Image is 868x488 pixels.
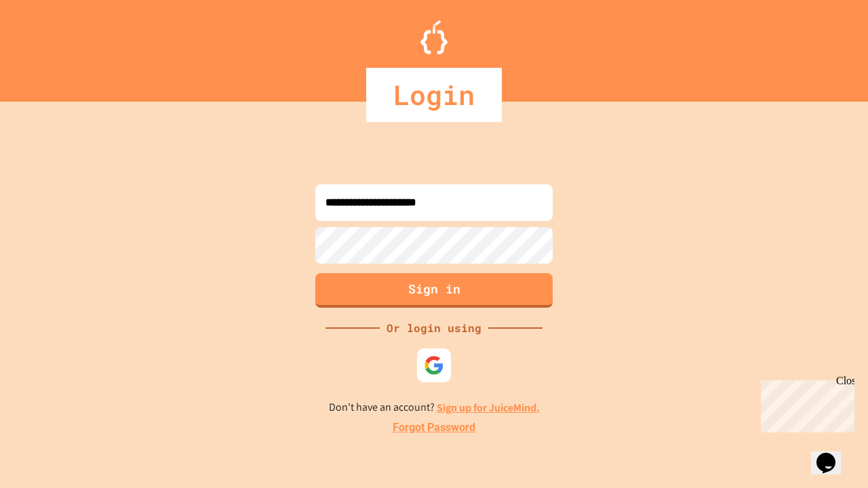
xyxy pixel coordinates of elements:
iframe: chat widget [755,375,854,432]
button: Sign in [315,273,553,308]
div: Login [366,68,502,122]
a: Sign up for JuiceMind. [437,401,540,415]
div: Or login using [380,320,488,336]
div: Chat with us now!Close [5,5,94,86]
p: Don't have an account? [329,399,540,416]
iframe: chat widget [811,434,854,474]
a: Forgot Password [393,420,475,436]
img: Logo.svg [420,20,448,54]
img: google-icon.svg [424,355,444,375]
